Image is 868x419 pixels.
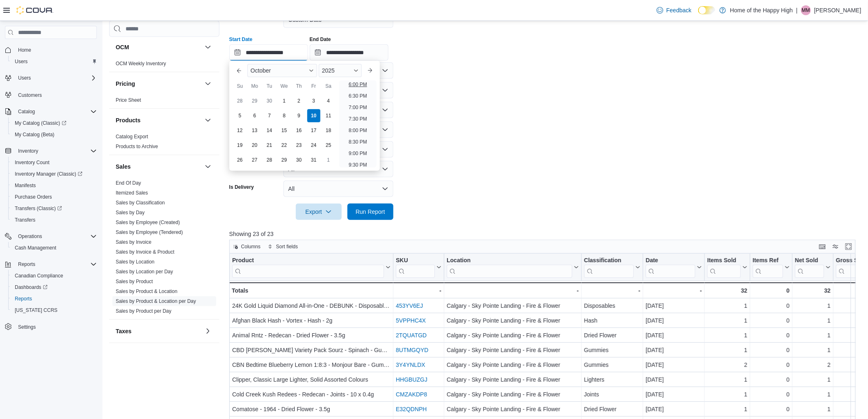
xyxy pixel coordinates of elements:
div: day-4 [322,94,335,108]
a: My Catalog (Classic) [8,117,100,129]
div: Net Sold [795,257,824,278]
a: Catalog Export [116,134,148,140]
button: OCM [203,42,213,52]
button: Open list of options [382,87,388,94]
button: Items Sold [707,257,747,278]
div: 0 [753,316,790,325]
a: Sales by Location [116,259,155,265]
div: - [646,286,702,295]
span: Customers [18,92,42,98]
div: day-7 [263,109,276,122]
button: Operations [2,231,100,242]
div: Afghan Black Hash - Vortex - Hash - 2g [232,316,391,325]
div: Product [232,257,384,278]
button: Products [116,116,201,124]
input: Press the down key to enter a popover containing a calendar. Press the escape key to close the po... [229,44,308,61]
div: Calgary - Sky Pointe Landing - Fire & Flower [447,301,579,311]
button: Open list of options [382,126,388,133]
button: Customers [2,89,100,101]
div: day-24 [307,139,320,152]
a: OCM Weekly Inventory [116,61,166,66]
a: Sales by Day [116,210,145,215]
a: Users [11,57,31,66]
span: October [251,67,271,74]
button: Catalog [2,106,100,117]
span: My Catalog (Beta) [15,131,55,138]
button: Open list of options [382,67,388,74]
div: Location [447,257,572,278]
div: day-30 [292,153,306,167]
div: Missy McErlain [801,5,811,15]
div: day-12 [233,124,247,137]
div: Classification [584,257,634,278]
a: Dashboards [11,282,51,292]
a: Cash Management [11,243,59,253]
a: [US_STATE] CCRS [11,305,61,315]
div: day-3 [307,94,320,108]
button: Products [203,115,213,125]
div: day-30 [263,94,276,108]
span: Sales by Invoice [116,239,151,245]
div: day-31 [307,153,320,167]
a: Customers [15,90,45,100]
button: Pricing [203,79,213,89]
button: Users [15,73,34,83]
p: Home of the Happy High [730,5,793,15]
div: 1 [795,330,831,340]
span: Transfers [15,217,35,223]
span: Manifests [15,182,36,189]
span: Catalog [15,107,97,117]
nav: Complex example [5,41,97,354]
div: Items Sold [707,257,741,265]
button: Previous Month [233,64,246,77]
a: Inventory Manager (Classic) [11,169,86,179]
div: day-11 [322,109,335,122]
label: Is Delivery [229,184,254,190]
span: Columns [241,243,260,250]
span: Price Sheet [116,97,141,103]
button: Transfers [8,214,100,226]
p: | [796,5,798,15]
span: Home [18,47,31,53]
h3: Sales [116,163,131,171]
span: Inventory Count [11,158,97,167]
button: All [283,181,393,197]
span: Inventory Manager (Classic) [11,169,97,179]
span: Reports [18,261,35,268]
button: Canadian Compliance [8,270,100,282]
div: day-9 [292,109,306,122]
span: Reports [15,295,32,302]
div: SKU URL [396,257,435,278]
div: 0 [753,330,790,340]
span: Inventory [15,146,97,156]
a: My Catalog (Beta) [11,130,58,140]
div: day-10 [307,109,320,122]
div: day-26 [233,153,247,167]
a: Purchase Orders [11,192,55,202]
button: Date [646,257,702,278]
button: Users [8,56,100,67]
button: Net Sold [795,257,831,278]
div: day-21 [263,139,276,152]
a: Itemized Sales [116,190,148,196]
div: Calgary - Sky Pointe Landing - Fire & Flower [447,316,579,325]
span: Sales by Day [116,209,145,216]
a: Sales by Classification [116,200,165,206]
button: Settings [2,321,100,333]
div: 1 [707,316,747,325]
div: day-14 [263,124,276,137]
li: 8:30 PM [345,137,370,147]
input: Dark Mode [698,6,715,15]
button: Display options [831,242,841,252]
a: Products to Archive [116,144,158,149]
div: 1 [707,301,747,311]
span: Inventory Count [15,159,50,166]
a: Sales by Product & Location [116,288,178,294]
div: Items Sold [707,257,741,278]
div: [DATE] [646,316,702,325]
div: Fr [307,80,320,93]
span: Users [11,57,97,66]
div: Date [646,257,695,265]
div: day-28 [233,94,247,108]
